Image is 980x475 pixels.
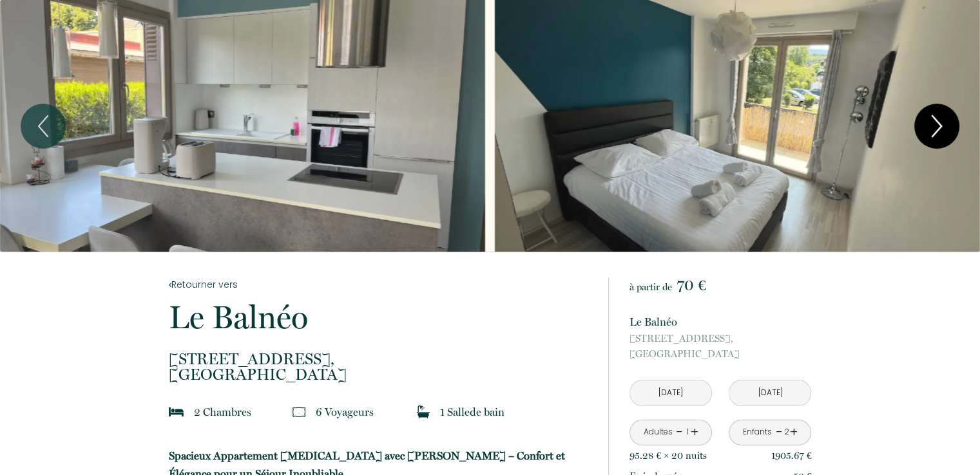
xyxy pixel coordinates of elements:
[729,380,811,405] input: Départ
[629,331,811,362] p: [GEOGRAPHIC_DATA]
[771,448,812,463] p: 1905.67 €
[743,426,772,438] div: Enfants
[790,422,798,442] a: +
[369,405,374,418] span: s
[247,405,251,418] span: s
[169,277,591,292] a: Retourner vers
[316,403,374,421] p: 6 Voyageur
[775,422,782,442] a: -
[676,422,683,442] a: -
[643,426,672,438] div: Adultes
[677,276,706,294] span: 70 €
[629,281,672,293] span: à partir de
[703,450,707,461] span: s
[630,380,711,405] input: Arrivée
[691,422,698,442] a: +
[21,104,66,149] button: Previous
[440,403,504,421] p: 1 Salle de bain
[293,405,305,418] img: guests
[914,104,959,149] button: Next
[629,331,811,346] span: [STREET_ADDRESS],
[169,351,591,382] p: [GEOGRAPHIC_DATA]
[684,426,691,438] div: 1
[169,301,591,333] p: Le Balnéo
[629,448,707,463] p: 95.28 € × 20 nuit
[169,351,591,367] span: [STREET_ADDRESS],
[629,313,811,331] p: Le Balnéo
[783,426,790,438] div: 2
[194,403,251,421] p: 2 Chambre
